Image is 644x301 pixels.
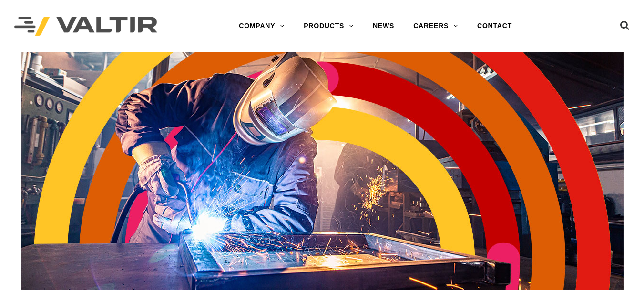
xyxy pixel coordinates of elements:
[404,17,468,36] a: CAREERS
[21,52,624,290] img: Header_Timeline
[14,17,157,36] img: Valtir
[229,17,294,36] a: COMPANY
[468,17,521,36] a: CONTACT
[294,17,363,36] a: PRODUCTS
[363,17,404,36] a: NEWS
